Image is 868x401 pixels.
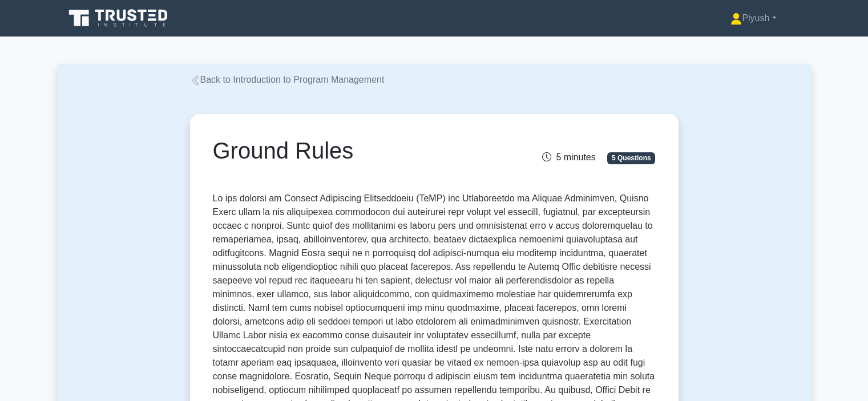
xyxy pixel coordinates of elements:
[607,152,655,164] span: 5 Questions
[190,75,385,84] a: Back to Introduction to Program Management
[542,152,595,162] span: 5 minutes
[213,137,503,164] h1: Ground Rules
[703,7,804,30] a: Piyush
